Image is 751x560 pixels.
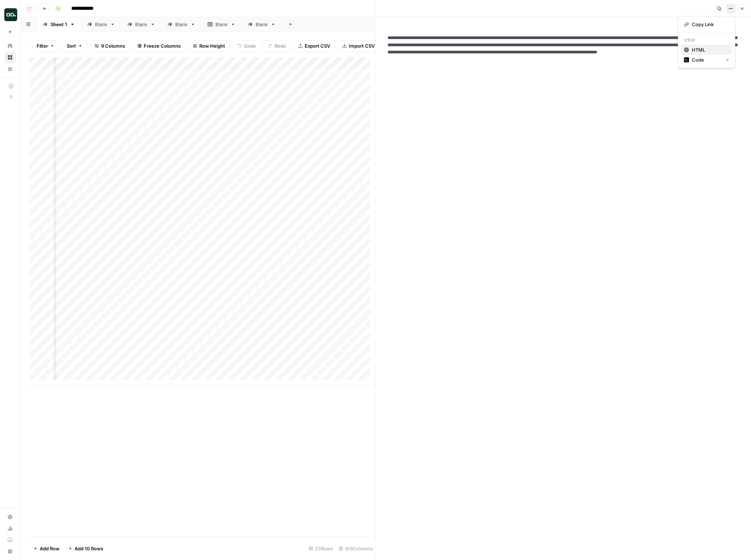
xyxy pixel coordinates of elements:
[4,534,16,546] a: Learning Hub
[144,42,181,49] span: Freeze Columns
[62,40,87,52] button: Sort
[692,56,720,63] span: Code
[263,40,291,52] button: Redo
[161,17,201,32] a: Blank
[101,42,125,49] span: 9 Columns
[256,21,268,28] div: Blank
[32,40,59,52] button: Filter
[4,8,17,21] img: Airops Tinte N+1 Logo
[275,42,286,49] span: Redo
[75,545,103,552] span: Add 10 Rows
[305,42,330,49] span: Export CSV
[692,21,726,28] span: Copy Link
[349,42,375,49] span: Import CSV
[81,17,121,32] a: Blank
[215,21,228,28] div: Blank
[4,511,16,523] a: Settings
[199,42,225,49] span: Row Height
[40,545,60,552] span: Add Row
[4,40,16,52] a: Home
[133,40,185,52] button: Freeze Columns
[4,546,16,557] button: Help + Support
[336,543,376,554] div: 9/9 Columns
[37,17,81,32] a: Sheet 1
[135,21,147,28] div: Blank
[121,17,161,32] a: Blank
[95,21,107,28] div: Blank
[306,543,336,554] div: 25 Rows
[51,21,67,28] div: Sheet 1
[681,35,732,45] p: View
[4,6,16,24] button: Workspace: Airops Tinte N+1
[4,52,16,63] a: Browse
[244,42,256,49] span: Undo
[4,63,16,75] a: Your Data
[175,21,187,28] div: Blank
[67,42,76,49] span: Sort
[4,523,16,534] a: Usage
[233,40,261,52] button: Undo
[201,17,242,32] a: Blank
[242,17,282,32] a: Blank
[338,40,379,52] button: Import CSV
[188,40,230,52] button: Row Height
[90,40,130,52] button: 9 Columns
[692,46,726,53] span: HTML
[37,42,48,49] span: Filter
[64,543,108,554] button: Add 10 Rows
[29,543,64,554] button: Add Row
[294,40,335,52] button: Export CSV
